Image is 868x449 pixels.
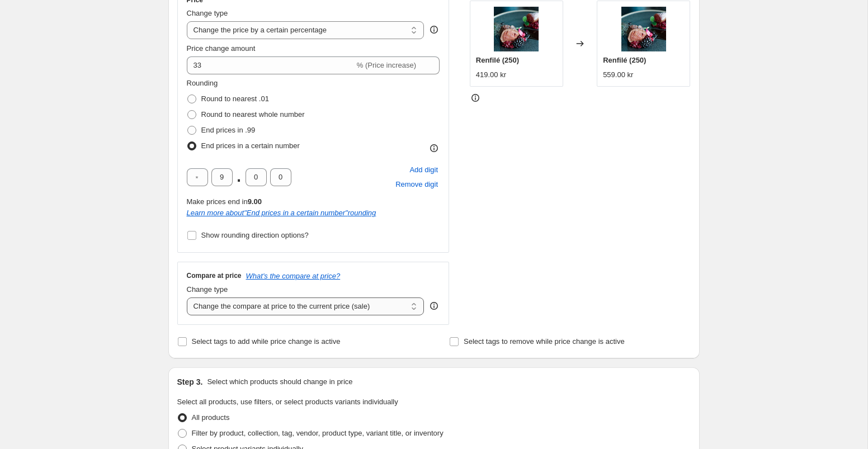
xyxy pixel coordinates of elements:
span: Select tags to remove while price change is active [464,337,625,346]
span: Show rounding direction options? [201,231,309,239]
span: Select tags to add while price change is active [192,337,341,346]
span: Filter by product, collection, tag, vendor, product type, variant title, or inventory [192,429,444,437]
p: Select which products should change in price [207,376,352,387]
span: Renfilé (250) [603,56,646,64]
span: End prices in .99 [201,126,256,134]
span: . [236,168,242,186]
span: Select all products, use filters, or select products variants individually [177,398,398,406]
input: -15 [187,56,355,74]
div: 559.00 kr [603,69,633,81]
div: help [428,24,440,35]
span: End prices in a certain number [201,141,300,150]
span: Change type [187,285,228,294]
b: 9.00 [248,197,262,206]
input: ﹡ [211,168,233,186]
img: Njalgiesrenfile_1_80x.jpg [621,7,666,51]
input: ﹡ [270,168,291,186]
img: Njalgiesrenfile_1_80x.jpg [494,7,539,51]
input: ﹡ [246,168,267,186]
button: Remove placeholder [394,177,440,192]
button: Add placeholder [408,163,440,177]
span: Change type [187,9,228,17]
span: Renfilé (250) [476,56,519,64]
span: All products [192,413,230,422]
i: Learn more about " End prices in a certain number " rounding [187,209,376,217]
span: Rounding [187,79,218,87]
span: Round to nearest .01 [201,94,269,103]
span: Add digit [409,164,438,176]
span: Round to nearest whole number [201,110,305,119]
h3: Compare at price [187,271,242,280]
span: Remove digit [395,179,438,190]
span: % (Price increase) [357,61,416,69]
div: 419.00 kr [476,69,506,81]
span: Price change amount [187,44,256,53]
div: help [428,300,440,311]
a: Learn more about"End prices in a certain number"rounding [187,209,376,217]
button: What's the compare at price? [246,272,341,280]
h2: Step 3. [177,376,203,387]
input: ﹡ [187,168,208,186]
span: Make prices end in [187,197,262,206]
